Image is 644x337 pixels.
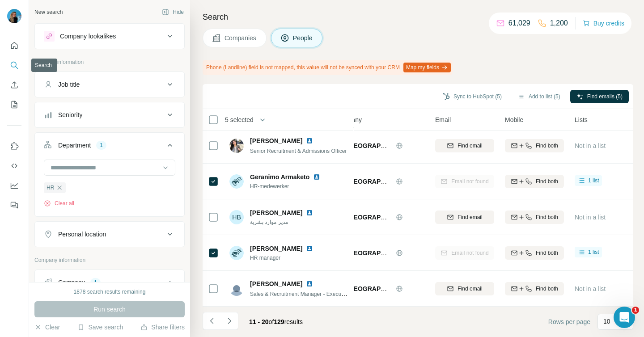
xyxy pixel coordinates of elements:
button: Clear [34,323,60,332]
span: Find both [536,249,558,257]
span: Find email [458,285,482,293]
button: Save search [77,323,123,332]
button: Add to list (5) [512,90,567,103]
span: [GEOGRAPHIC_DATA] [347,178,414,185]
button: Find both [505,175,564,188]
span: HR manager [250,254,324,262]
div: Department [58,141,91,150]
span: [PERSON_NAME] [250,279,302,288]
span: Find email [458,213,482,221]
button: Enrich CSV [7,77,21,93]
div: New search [34,8,63,16]
button: My lists [7,97,21,113]
p: Personal information [34,58,185,66]
div: Company lookalikes [60,32,116,41]
span: People [293,34,314,42]
img: LinkedIn logo [313,173,320,181]
span: 1 [632,307,639,314]
button: Find email [435,139,494,152]
img: LinkedIn logo [306,245,313,252]
button: Hide [156,5,190,19]
iframe: Intercom live chat [614,307,635,328]
span: [PERSON_NAME] [250,244,302,253]
span: 1 list [588,248,599,256]
span: of [269,318,274,325]
div: Phone (Landline) field is not mapped, this value will not be synced with your CRM [203,60,453,75]
button: Clear all [44,199,74,207]
span: Find both [536,177,558,185]
span: HR [47,184,54,192]
img: Avatar [229,282,244,296]
span: 129 [274,318,284,325]
img: Avatar [229,246,244,260]
span: Not in a list [575,142,606,149]
span: Senior Recruitment & Admissions Officer [250,148,347,154]
span: Geranimo Armaketo [250,173,309,181]
img: Avatar [229,139,244,153]
button: Map my fields [403,63,451,72]
img: Avatar [229,174,244,189]
button: Dashboard [7,177,21,194]
div: 1 [96,141,106,149]
span: 1 list [588,177,599,185]
button: Company1 [35,272,184,297]
button: Find both [505,282,564,295]
button: Navigate to previous page [203,312,220,330]
button: Find email [435,282,494,295]
p: 61,029 [508,18,530,29]
button: Quick start [7,38,21,54]
span: [GEOGRAPHIC_DATA] [347,142,414,149]
span: Find both [536,285,558,293]
button: Use Surfe on LinkedIn [7,138,21,154]
button: Job title [35,74,184,95]
span: HR-medewerker [250,182,331,190]
button: Sync to HubSpot (5) [436,90,508,103]
button: Buy credits [583,17,624,29]
span: Find both [536,213,558,221]
img: LinkedIn logo [306,209,313,216]
span: Find emails (5) [587,93,623,101]
button: Find both [505,246,564,260]
span: [GEOGRAPHIC_DATA] [347,285,414,292]
button: Department1 [35,135,184,160]
span: results [249,318,303,325]
img: LinkedIn logo [306,280,313,287]
span: Not in a list [575,214,606,221]
span: [PERSON_NAME] [250,136,302,145]
button: Find both [505,211,564,224]
button: Feedback [7,197,21,213]
div: Company [58,278,85,287]
span: 5 selected [225,115,254,124]
span: Find both [536,142,558,150]
p: 1,200 [550,18,568,29]
p: 10 [603,317,610,326]
button: Find emails (5) [570,90,629,103]
span: Mobile [505,115,523,124]
span: [PERSON_NAME] [250,208,302,217]
button: Personal location [35,223,184,245]
span: Companies [225,34,257,42]
div: Personal location [58,230,106,239]
button: Seniority [35,104,184,126]
div: Seniority [58,110,82,119]
button: Navigate to next page [220,312,238,330]
p: Company information [34,256,185,264]
span: Email [435,115,451,124]
span: 11 - 20 [249,318,269,325]
span: Find email [458,142,482,150]
div: HB [229,210,244,224]
div: Job title [58,80,80,89]
span: Lists [575,115,588,124]
div: 1878 search results remaining [74,288,146,296]
img: Avatar [7,9,21,23]
div: 1 [90,278,101,286]
button: Search [7,57,21,73]
span: Rows per page [548,317,590,326]
button: Find both [505,139,564,152]
button: Company lookalikes [35,25,184,47]
button: Find email [435,211,494,224]
h4: Search [203,11,633,23]
span: [GEOGRAPHIC_DATA] [347,249,414,257]
button: Share filters [140,323,185,332]
img: LinkedIn logo [306,137,313,144]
